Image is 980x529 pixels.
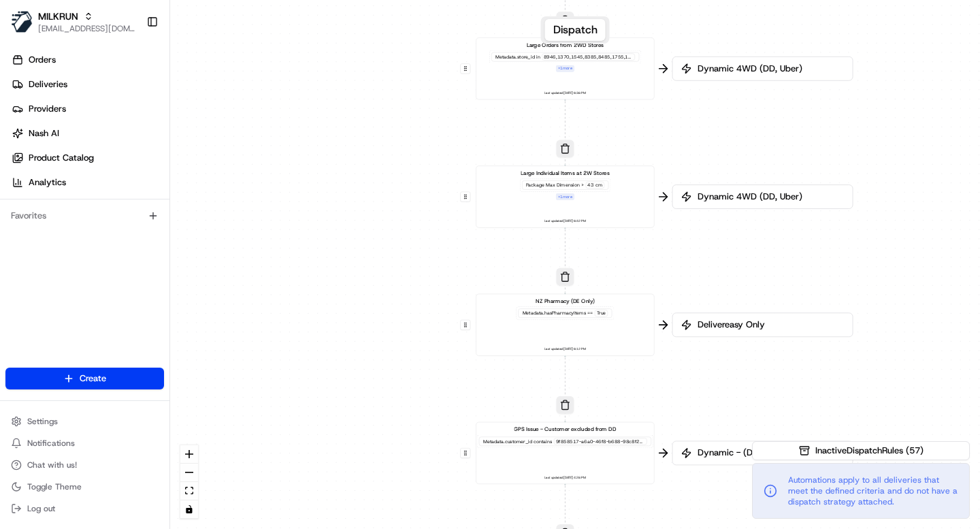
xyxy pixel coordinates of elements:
span: Large Orders from 2WD Stores [527,41,604,48]
span: Last updated: [DATE] 6:42 PM [544,218,585,224]
span: Last updated: [DATE] 4:28 PM [544,475,585,481]
button: Settings [5,412,164,431]
a: Analytics [5,172,169,193]
span: Dynamic 4WD (DD, Uber) [695,191,845,203]
span: Chat with us! [27,460,77,470]
button: Toggle Theme [5,477,164,496]
a: 💻API Documentation [110,36,224,61]
span: Last updated: [DATE] 6:38 PM [544,90,585,96]
span: Dynamic 4WD (DD, Uber) [695,63,845,75]
button: MILKRUNMILKRUN[EMAIL_ADDRESS][DOMAIN_NAME] [5,5,141,38]
span: Automations apply to all deliveries that meet the defined criteria and do not have a dispatch str... [788,475,958,507]
div: + 1 more [556,193,574,200]
span: Create [80,372,106,385]
button: Log out [5,499,164,518]
span: Large Individual Items at 2W Stores [521,169,610,176]
button: Chat with us! [5,455,164,475]
a: Deliveries [5,74,169,95]
button: Notifications [5,434,164,453]
button: zoom in [180,445,198,464]
span: in [536,54,540,60]
span: Notifications [27,438,75,449]
button: fit view [180,482,198,500]
span: Inactive Dispatch Rules ( 57 ) [815,445,924,457]
span: NZ Pharmacy (DE Only) [536,298,595,305]
button: Dispatch [545,19,606,41]
span: contains [534,438,552,445]
span: == [587,310,593,317]
span: Toggle Theme [27,481,82,492]
button: InactiveDispatchRules (57) [752,441,970,460]
span: Metadata .hasPharmacyItems [523,310,587,317]
div: 📗 [14,43,24,54]
span: Package Max Dimension [526,182,580,188]
a: Product Catalog [5,147,169,169]
span: Last updated: [DATE] 6:12 PM [544,347,585,353]
span: Product Catalog [29,152,94,164]
span: GPS Issue - Customer excluded from DD [514,426,616,433]
button: Create [5,368,164,389]
div: 43 cm [585,182,604,189]
div: 💻 [115,43,126,54]
div: Favorites [5,205,164,227]
a: Orders [5,49,169,71]
span: Metadata .store_id [495,54,535,60]
span: > [581,182,584,188]
span: Log out [27,503,55,514]
a: Providers [5,98,169,120]
div: 8946,1370,1545,8385,8485,1755,1611,1527,1590,1376,1289,1130,1449,1631,1474,1901,1756,1577,1256,1486 [542,54,635,61]
img: MILKRUN [11,11,33,33]
div: True [595,310,608,317]
button: toggle interactivity [180,500,198,519]
span: Delivereasy Only [695,319,845,331]
span: Nash AI [29,127,59,140]
button: zoom out [180,464,198,482]
span: Providers [29,103,66,115]
a: Powered byPylon [96,74,165,85]
span: Dynamic - (DE, Uber) [695,447,845,459]
a: Nash AI [5,123,169,144]
span: Analytics [29,176,66,189]
span: Settings [27,416,58,427]
span: Deliveries [29,78,67,91]
div: 9f858517-a6a0-46f8-b688-98c8f29f7ded,07a839f1-d546-431e-bc24-8e8369117cc5,821ca7cc-3951-407f-a77d... [554,438,647,445]
span: API Documentation [129,42,218,55]
span: Orders [29,54,56,66]
span: Metadata .customer_id [483,438,532,445]
button: [EMAIL_ADDRESS][DOMAIN_NAME] [38,23,135,34]
button: MILKRUN [38,10,78,23]
span: Knowledge Base [27,42,104,55]
div: + 1 more [556,65,574,72]
a: 📗Knowledge Base [8,36,110,61]
span: Pylon [135,75,165,85]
